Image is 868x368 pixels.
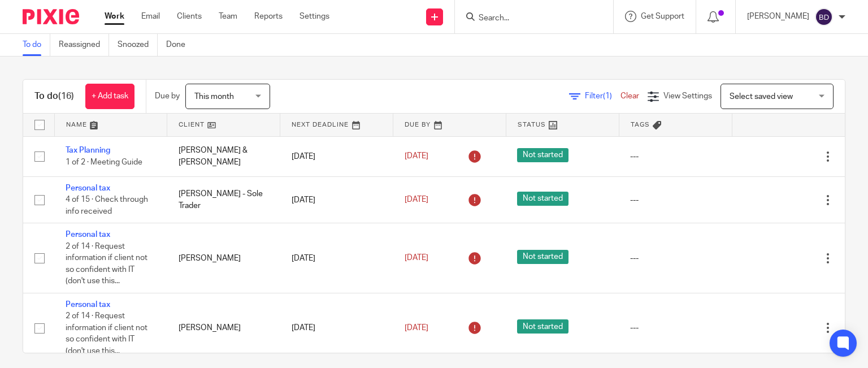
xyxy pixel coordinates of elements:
[517,192,568,206] span: Not started
[585,92,620,100] span: Filter
[66,313,147,356] span: 2 of 14 · Request information if client not so confident with IT (don't use this...
[630,194,721,206] div: ---
[280,293,393,363] td: [DATE]
[254,11,283,22] a: Reports
[747,11,809,22] p: [PERSON_NAME]
[603,92,612,100] span: (1)
[167,293,280,363] td: [PERSON_NAME]
[630,253,721,264] div: ---
[66,301,110,309] a: Personal tax
[517,148,568,162] span: Not started
[23,34,50,56] a: To do
[66,146,110,154] a: Tax Planning
[219,11,237,22] a: Team
[85,84,134,109] a: + Add task
[23,9,79,24] img: Pixie
[630,322,721,334] div: ---
[517,250,568,264] span: Not started
[405,254,428,262] span: [DATE]
[300,11,329,22] a: Settings
[405,324,428,332] span: [DATE]
[167,136,280,176] td: [PERSON_NAME] & [PERSON_NAME]
[34,90,74,102] h1: To do
[167,223,280,293] td: [PERSON_NAME]
[631,122,650,128] span: Tags
[59,34,109,56] a: Reassigned
[517,319,568,334] span: Not started
[66,184,110,192] a: Personal tax
[105,11,124,22] a: Work
[280,223,393,293] td: [DATE]
[118,34,158,56] a: Snoozed
[58,92,74,101] span: (16)
[630,151,721,162] div: ---
[66,196,148,216] span: 4 of 15 · Check through info received
[66,231,110,239] a: Personal tax
[141,11,160,22] a: Email
[405,153,428,161] span: [DATE]
[166,34,194,56] a: Done
[405,196,428,204] span: [DATE]
[280,136,393,176] td: [DATE]
[66,158,142,166] span: 1 of 2 · Meeting Guide
[478,14,579,24] input: Search
[641,12,684,20] span: Get Support
[620,92,639,100] a: Clear
[730,93,793,101] span: Select saved view
[66,243,147,285] span: 2 of 14 · Request information if client not so confident with IT (don't use this...
[194,93,234,101] span: This month
[815,8,833,26] img: svg%3E
[167,176,280,223] td: [PERSON_NAME] - Sole Trader
[155,90,180,102] p: Due by
[177,11,202,22] a: Clients
[280,176,393,223] td: [DATE]
[663,92,712,100] span: View Settings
